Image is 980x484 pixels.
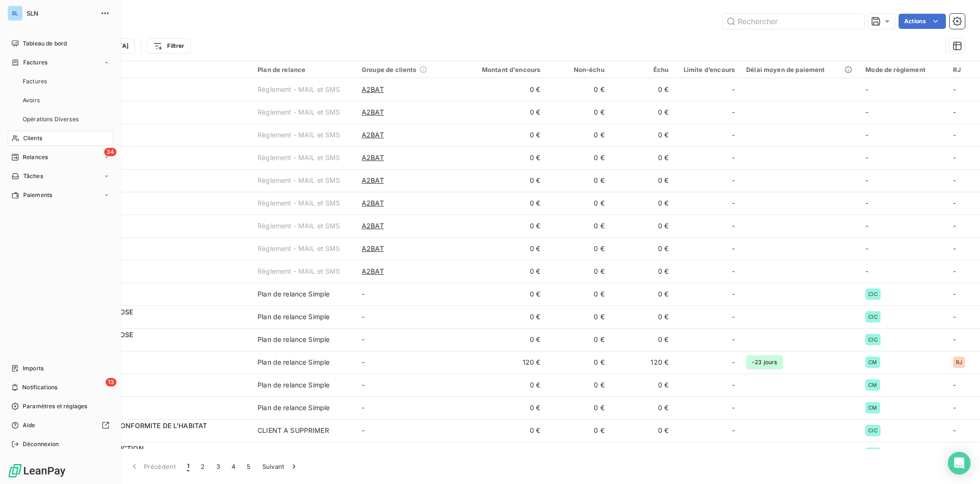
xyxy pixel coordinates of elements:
[8,418,113,433] a: Aide
[211,457,226,476] button: 3
[610,146,674,169] td: 0 €
[258,312,330,322] div: Plan de relance Simple
[195,457,210,476] button: 2
[868,405,877,411] span: CM
[865,66,942,73] div: Mode de règlement
[546,192,610,215] td: 0 €
[732,448,735,458] span: -
[362,221,384,231] span: A2BAT
[258,426,329,435] div: CLIENT A SUPPRIMER
[865,85,868,93] span: -
[460,124,546,146] td: 0 €
[466,66,540,73] div: Montant d'encours
[865,108,868,116] span: -
[953,66,974,73] div: RJ
[23,96,40,105] span: Avoirs
[953,85,956,93] span: -
[953,267,956,275] span: -
[258,221,340,231] div: Règlement - MAIL et SMS
[956,359,962,365] span: RJ
[746,66,854,73] div: Délai moyen de paiement
[8,6,23,21] div: SL
[610,237,674,260] td: 0 €
[362,85,384,94] span: A2BAT
[546,396,610,419] td: 0 €
[610,374,674,396] td: 0 €
[610,328,674,351] td: 0 €
[65,271,246,281] span: 828
[65,90,246,99] span: 830
[732,244,735,253] span: -
[546,305,610,328] td: 0 €
[241,457,256,476] button: 5
[124,457,181,476] button: Précédent
[258,198,340,208] div: Règlement - MAIL et SMS
[362,358,365,366] span: -
[258,85,340,94] div: Règlement - MAIL et SMS
[23,421,36,430] span: Aide
[610,283,674,305] td: 0 €
[23,364,44,373] span: Imports
[953,153,956,161] span: -
[732,198,735,208] span: -
[610,124,674,146] td: 0 €
[23,77,47,86] span: Factures
[953,403,956,412] span: -
[868,382,877,388] span: CM
[865,153,868,161] span: -
[732,312,735,322] span: -
[65,317,246,326] span: 939
[732,358,735,367] span: -
[732,176,735,185] span: -
[258,244,340,253] div: Règlement - MAIL et SMS
[22,383,57,392] span: Notifications
[546,215,610,237] td: 0 €
[546,101,610,124] td: 0 €
[953,176,956,184] span: -
[23,172,43,180] span: Tâches
[460,78,546,101] td: 0 €
[65,112,246,122] span: 831
[732,85,735,94] span: -
[732,221,735,231] span: -
[258,335,330,344] div: Plan de relance Simple
[23,440,59,448] span: Déconnexion
[362,108,384,117] span: A2BAT
[546,351,610,374] td: 0 €
[460,169,546,192] td: 0 €
[953,131,956,139] span: -
[65,362,246,372] span: 757
[868,428,877,433] span: CIC
[610,260,674,283] td: 0 €
[258,130,340,140] div: Règlement - MAIL et SMS
[616,66,668,73] div: Échu
[732,403,735,412] span: -
[362,66,417,73] span: Groupe de clients
[722,14,864,29] input: Rechercher
[362,244,384,253] span: A2BAT
[732,426,735,435] span: -
[460,237,546,260] td: 0 €
[181,457,195,476] button: 1
[460,101,546,124] td: 0 €
[258,448,330,458] div: Plan de relance Simple
[147,38,190,54] button: Filtrer
[546,124,610,146] td: 0 €
[226,457,241,476] button: 4
[610,78,674,101] td: 0 €
[546,237,610,260] td: 0 €
[865,267,868,275] span: -
[258,403,330,412] div: Plan de relance Simple
[258,380,330,390] div: Plan de relance Simple
[362,130,384,140] span: A2BAT
[65,294,246,304] span: 855
[23,39,67,48] span: Tableau de bord
[460,260,546,283] td: 0 €
[258,66,350,73] div: Plan de relance
[23,58,47,67] span: Factures
[865,199,868,207] span: -
[865,222,868,230] span: -
[546,328,610,351] td: 0 €
[610,192,674,215] td: 0 €
[868,314,877,320] span: CIC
